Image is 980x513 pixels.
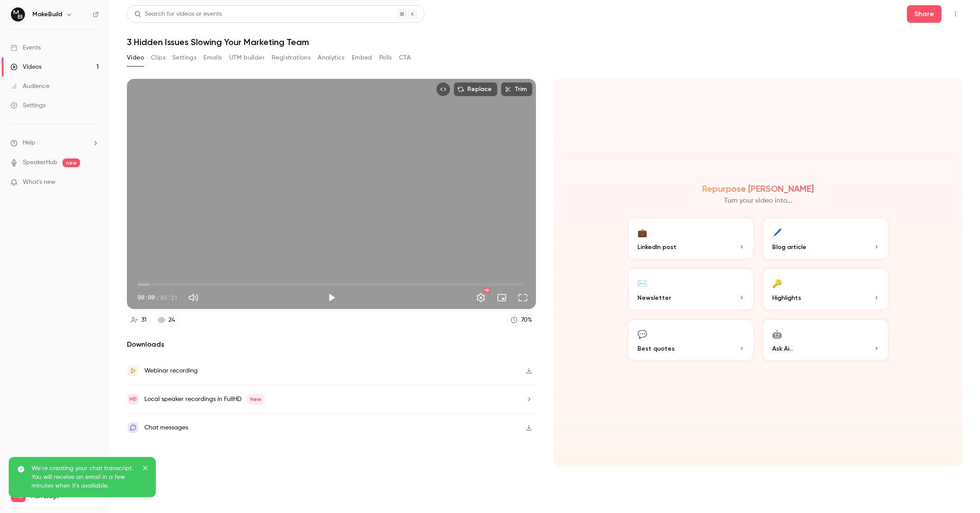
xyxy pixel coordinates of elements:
button: Share [907,5,941,23]
div: Search for videos or events [134,10,222,19]
div: 24 [168,316,175,325]
a: 70% [507,314,536,326]
div: 70 % [521,316,532,325]
div: Local speaker recordings in FullHD [144,394,265,404]
div: Videos [10,63,42,71]
button: Clips [151,51,165,65]
p: We're creating your chat transcript. You will receive an email in a few minutes when it's available. [31,464,136,490]
button: 💬Best quotes [627,318,755,362]
a: 24 [154,314,179,326]
span: Best quotes [637,344,675,353]
a: 31 [127,314,150,326]
div: Settings [10,101,45,110]
span: LinkedIn post [637,242,676,252]
div: 31 [141,316,147,325]
p: Turn your video into... [724,196,792,206]
span: What's new [23,178,56,187]
button: Top Bar Actions [948,7,962,21]
div: ✉️ [637,276,647,290]
span: 00:00 [137,293,155,302]
span: Help [23,138,35,148]
button: 🖊️Blog article [762,217,889,260]
button: close [143,464,149,474]
span: Blog article [772,242,806,252]
button: CTA [399,51,411,65]
h1: 3 Hidden Issues Slowing Your Marketing Team [127,37,962,47]
button: Registrations [272,51,311,65]
li: help-dropdown-opener [10,138,99,148]
button: Embed video [436,82,450,96]
button: Video [127,51,144,65]
img: MakeBuild [11,7,25,21]
button: Settings [172,51,196,65]
div: 💬 [637,327,647,341]
button: Play [323,289,340,306]
div: HD [484,288,490,293]
div: 💼 [637,225,647,239]
div: Audience [10,82,49,91]
button: Emails [203,51,222,65]
span: 45:31 [160,293,178,302]
button: Full screen [514,289,532,306]
button: Replace [454,82,497,96]
div: Events [10,43,41,52]
div: 🔑 [772,276,782,290]
div: 🖊️ [772,225,782,239]
h6: MakeBuild [32,10,62,19]
span: / [156,293,159,302]
button: Trim [501,82,532,96]
div: Chat messages [144,422,188,433]
span: new [63,158,80,167]
a: SpeakerHub [23,158,57,167]
span: New [247,394,265,404]
button: Mute [185,289,202,306]
span: Ask Ai... [772,344,793,353]
button: Polls [379,51,392,65]
button: Embed [352,51,372,65]
button: Turn on miniplayer [493,289,511,306]
button: 🔑Highlights [762,267,889,311]
div: 00:00 [137,293,178,302]
span: Newsletter [637,293,671,302]
h2: Repurpose [PERSON_NAME] [702,183,814,194]
button: Settings [472,289,490,306]
div: Webinar recording [144,365,198,376]
span: Highlights [772,293,801,302]
button: 🤖Ask Ai... [762,318,889,362]
button: UTM builder [229,51,265,65]
div: 🤖 [772,327,782,341]
button: ✉️Newsletter [627,267,755,311]
h2: Downloads [127,339,536,350]
button: 💼LinkedIn post [627,217,755,260]
button: Analytics [318,51,345,65]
